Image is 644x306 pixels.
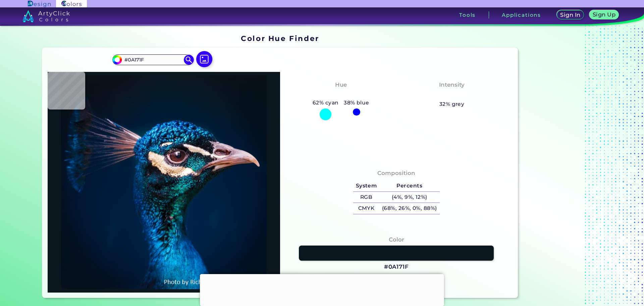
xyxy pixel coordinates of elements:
h5: 38% blue [341,98,372,107]
img: icon picture [196,51,212,67]
img: ArtyClick Design logo [28,1,50,7]
h5: Percents [379,180,439,191]
h5: CMYK [353,203,379,214]
h4: Hue [335,80,347,90]
h5: 62% cyan [310,98,341,107]
h3: #0A171F [384,263,409,271]
h4: Composition [377,168,415,178]
img: icon search [184,55,194,65]
h3: Bluish Cyan [319,91,363,99]
h3: Medium [436,91,468,99]
a: Sign In [557,10,583,19]
h5: System [353,180,379,191]
img: img_pavlin.jpg [51,75,277,289]
iframe: Advertisement [521,32,604,301]
h3: Tools [459,12,476,17]
input: type color.. [122,55,184,64]
h3: Applications [502,12,541,17]
a: Sign Up [590,10,618,19]
h1: Color Hue Finder [241,33,319,43]
h5: RGB [353,192,379,203]
h5: Sign In [561,12,580,18]
h5: Sign Up [593,12,615,17]
iframe: Advertisement [200,274,444,304]
h5: (4%, 9%, 12%) [379,192,439,203]
h5: 32% grey [439,100,465,108]
img: logo_artyclick_colors_white.svg [22,10,70,22]
h4: Intensity [439,80,465,90]
h4: Color [389,235,404,245]
h5: (68%, 26%, 0%, 88%) [379,203,439,214]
